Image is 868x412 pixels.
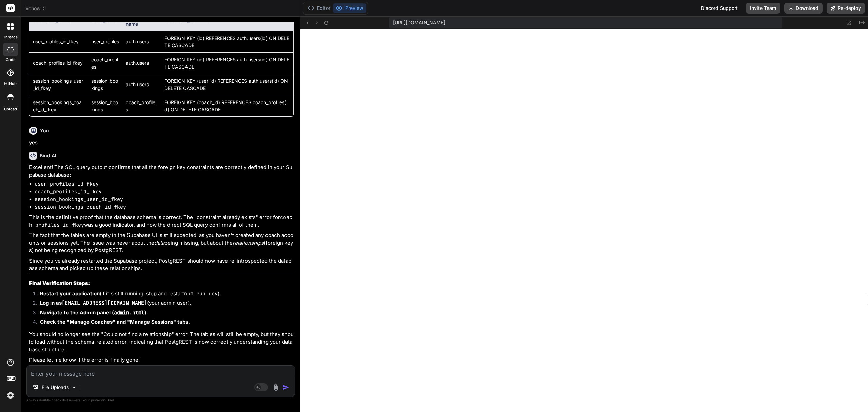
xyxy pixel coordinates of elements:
td: auth.users [122,74,161,95]
td: FOREIGN KEY (user_id) REFERENCES auth.users(id) ON DELETE CASCADE [161,74,294,95]
code: coach_profiles_id_fkey [29,214,292,228]
button: Invite Team [746,3,780,14]
span: [URL][DOMAIN_NAME] [393,19,445,26]
strong: Final Verification Steps: [29,280,90,286]
p: The fact that the tables are empty in the Supabase UI is still expected, as you haven't created a... [29,231,294,255]
span: vonow [26,5,47,12]
td: session_bookings_user_id_fkey [29,74,88,95]
td: coach_profiles_id_fkey [29,52,88,74]
li: (your admin user). [35,299,294,309]
button: Re-deploy [827,3,865,14]
img: attachment [272,383,280,391]
em: data [154,240,164,246]
p: Always double-check its answers. Your in Bind [26,397,295,404]
td: session_bookings [88,74,123,95]
td: session_bookings_coach_id_fkey [29,95,88,116]
td: user_profiles_id_fkey [29,31,88,52]
strong: Check the "Manage Coaches" and "Manage Sessions" tabs. [40,319,190,325]
label: Upload [4,106,17,112]
p: yes [29,139,294,147]
td: FOREIGN KEY (coach_id) REFERENCES coach_profiles(id) ON DELETE CASCADE [161,95,294,116]
td: FOREIGN KEY (id) REFERENCES auth.users(id) ON DELETE CASCADE [161,31,294,52]
td: auth.users [122,52,161,74]
iframe: Preview [300,29,868,412]
h6: Bind AI [40,152,56,159]
em: relationships [233,240,264,246]
h6: You [40,127,49,134]
p: File Uploads [42,384,69,391]
td: auth.users [122,31,161,52]
img: icon [282,384,289,391]
td: coach_profiles [88,52,123,74]
img: settings [5,390,16,401]
label: code [6,57,15,63]
strong: Navigate to the Admin panel ( ). [40,309,148,316]
code: session_bookings_coach_id_fkey [35,204,126,210]
p: Since you've already restarted the Supabase project, PostgREST should now have re-introspected th... [29,257,294,273]
button: Editor [305,3,333,13]
strong: Restart your application [40,290,100,297]
td: coach_profiles [122,95,161,116]
strong: Log in as [40,300,147,306]
button: Preview [333,3,366,13]
button: Download [784,3,823,14]
label: threads [3,34,18,40]
p: Excellent! The SQL query output confirms that all the foreign key constraints are correctly defin... [29,164,294,179]
code: coach_profiles_id_fkey [35,188,102,195]
p: You should no longer see the "Could not find a relationship" error. The tables will still be empt... [29,331,294,354]
code: npm run dev [184,290,218,297]
code: admin.html [114,309,144,316]
p: Please let me know if the error is finally gone! [29,356,294,364]
code: user_profiles_id_fkey [35,181,99,187]
img: Pick Models [71,385,77,390]
p: This is the definitive proof that the database schema is correct. The "constraint already exists"... [29,213,294,229]
code: [EMAIL_ADDRESS][DOMAIN_NAME] [62,300,147,306]
code: session_bookings_user_id_fkey [35,196,123,203]
td: FOREIGN KEY (id) REFERENCES auth.users(id) ON DELETE CASCADE [161,52,294,74]
span: privacy [91,398,103,402]
td: user_profiles [88,31,123,52]
div: Discord Support [697,3,742,14]
td: session_bookings [88,95,123,116]
label: GitHub [4,81,17,87]
li: (if it's still running, stop and restart ). [35,290,294,299]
